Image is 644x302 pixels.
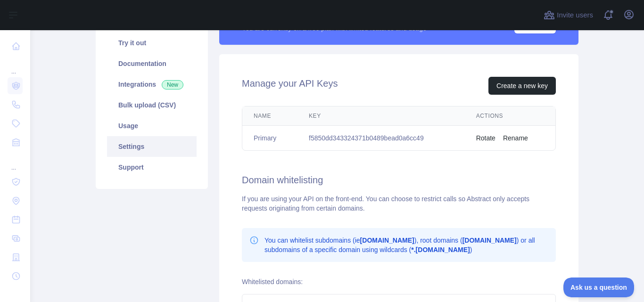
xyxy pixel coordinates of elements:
[242,106,297,126] th: Name
[476,133,495,143] button: Rotate
[8,57,23,75] div: ...
[107,115,197,136] a: Usage
[107,157,197,178] a: Support
[242,173,556,187] h2: Domain whitelisting
[297,106,465,126] th: Key
[360,237,414,244] b: [DOMAIN_NAME]
[264,236,548,254] p: You can whitelist subdomains (ie ), root domains ( ) or all subdomains of a specific domain using...
[488,77,556,95] button: Create a new key
[462,237,517,244] b: [DOMAIN_NAME]
[242,126,297,151] td: Primary
[162,80,183,90] span: New
[297,126,465,151] td: f5850dd343324371b0489bead0a6cc49
[107,74,197,95] a: Integrations New
[107,95,197,115] a: Bulk upload (CSV)
[411,246,470,253] b: *.[DOMAIN_NAME]
[8,153,23,171] div: ...
[542,8,595,23] button: Invite users
[242,194,556,213] div: If you are using your API on the front-end. You can choose to restrict calls so Abstract only acc...
[563,278,635,297] iframe: Toggle Customer Support
[107,136,197,157] a: Settings
[465,106,555,126] th: Actions
[242,77,338,95] h2: Manage your API Keys
[107,53,197,74] a: Documentation
[107,33,197,53] a: Try it out
[503,133,528,143] button: Rename
[242,278,303,286] label: Whitelisted domains:
[557,10,593,21] span: Invite users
